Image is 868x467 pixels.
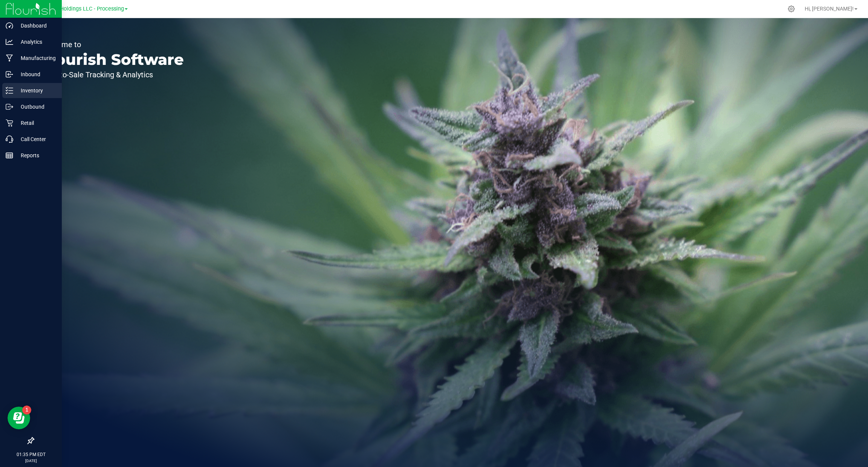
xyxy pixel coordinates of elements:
[13,135,58,144] p: Call Center
[6,103,13,111] inline-svg: Outbound
[13,86,58,95] p: Inventory
[13,21,58,30] p: Dashboard
[41,41,184,48] p: Welcome to
[41,71,184,78] p: Seed-to-Sale Tracking & Analytics
[6,135,13,143] inline-svg: Call Center
[3,458,58,464] p: [DATE]
[3,451,58,458] p: 01:35 PM EDT
[13,37,58,46] p: Analytics
[13,102,58,111] p: Outbound
[41,52,184,67] p: Flourish Software
[13,70,58,79] p: Inbound
[6,22,13,29] inline-svg: Dashboard
[805,6,854,12] span: Hi, [PERSON_NAME]!
[26,6,124,12] span: Riviera Creek Holdings LLC - Processing
[787,5,796,12] div: Manage settings
[8,407,30,429] iframe: Resource center
[6,54,13,62] inline-svg: Manufacturing
[6,38,13,46] inline-svg: Analytics
[6,71,13,78] inline-svg: Inbound
[6,152,13,159] inline-svg: Reports
[13,54,58,63] p: Manufacturing
[22,406,31,415] iframe: Resource center unread badge
[13,151,58,160] p: Reports
[13,118,58,128] p: Retail
[6,87,13,94] inline-svg: Inventory
[6,119,13,127] inline-svg: Retail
